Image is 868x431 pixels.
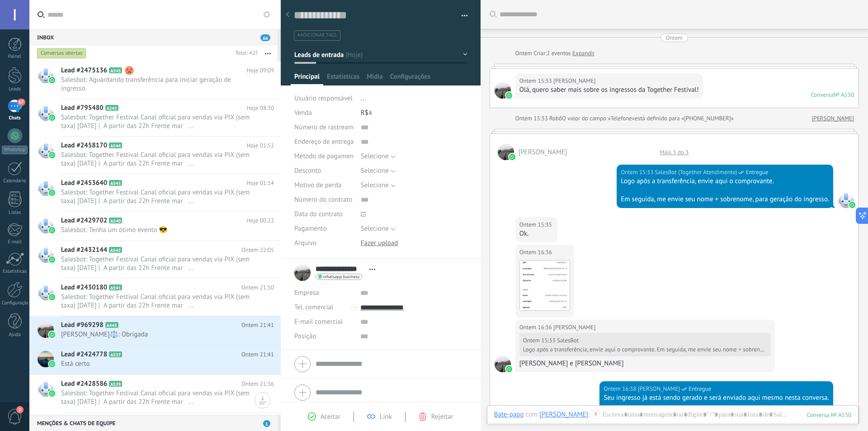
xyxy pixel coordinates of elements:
[495,82,511,99] span: Havilla Azevedo
[588,410,590,419] span: :
[61,255,257,272] span: Salesbot: Together Festival Canal oficial para vendas via PIX (sem taxa) [DATE] | A partir das 22...
[812,114,854,123] a: [PERSON_NAME]
[361,222,396,236] button: Selecione
[294,72,320,85] span: Principal
[294,106,354,120] div: Venda
[109,180,122,186] span: A543
[109,142,122,148] span: A544
[49,227,55,233] img: waba.svg
[294,182,341,189] span: Motivo de perda
[361,224,389,233] span: Selecione
[361,166,389,175] span: Selecione
[294,149,354,164] div: Método de pagamento
[547,49,571,58] span: 2 eventos
[498,144,514,160] span: Havilla Azevedo
[2,269,28,275] div: Estatísticas
[666,33,683,42] div: Ontem
[655,148,693,156] div: Mais 3 do 3
[61,76,257,93] span: Salesbot: Aguardando transferência para iniciar geração de ingresso.
[294,135,354,149] div: Endereço de entrega
[241,283,274,292] span: Ontem 21:50
[61,216,107,225] span: Lead #2429702
[49,390,55,397] img: waba.svg
[689,384,711,393] span: Entregue
[509,154,515,160] img: waba.svg
[834,91,854,99] div: № A530
[37,48,86,59] div: Conversas abertas
[61,151,257,168] span: Salesbot: Together Festival Canal oficial para vendas via PIX (sem taxa) [DATE] | A partir das 22...
[553,323,595,332] span: Havilla Azevedo
[2,239,28,245] div: E-mail
[2,332,28,338] div: Ajuda
[849,202,855,208] img: waba.svg
[506,366,512,372] img: waba.svg
[519,220,553,229] div: Ontem 15:35
[231,49,258,58] div: Total: 427
[29,279,281,316] a: Lead #2430180 A541 Ontem 21:50 Salesbot: Together Festival Canal oficial para vendas via PIX (sem...
[294,153,359,160] span: Método de pagamento
[109,284,122,290] span: A541
[61,246,107,255] span: Lead #2432144
[745,168,768,177] span: Entregue
[2,146,28,154] div: WhatsApp
[29,375,281,412] a: Lead #2428586 A539 Ontem 21:36 Salesbot: Together Festival Canal oficial para vendas via PIX (sem...
[572,49,594,58] a: Expandir
[557,336,579,344] span: SalesBot
[519,248,553,257] div: Ontem 16:36
[109,218,122,223] span: A540
[635,114,734,123] span: está definido para «[PHONE_NUMBER]»
[61,389,257,406] span: Salesbot: Together Festival Canal oficial para vendas via PIX (sem taxa) [DATE] | A partir das 22...
[361,152,389,161] span: Selecione
[2,86,28,92] div: Leads
[294,193,354,207] div: Número do contrato
[105,105,118,111] span: A243
[241,350,274,359] span: Ontem 21:41
[495,356,511,372] span: Havilla Azevedo
[109,351,122,357] span: A537
[49,189,55,196] img: waba.svg
[2,115,28,121] div: Chats
[655,168,737,177] span: SalesBot (Together Atendimento)
[811,91,834,99] div: Conversa
[294,164,354,178] div: Desconto
[61,379,107,388] span: Lead #2428586
[294,178,354,193] div: Motivo de perda
[49,256,55,263] img: waba.svg
[2,178,28,184] div: Calendário
[294,196,353,203] span: Número do contrato
[523,346,765,353] div: Logo após a transferência, envie aqui o comprovante. Em seguida, me envie seu nome + sobrenome, p...
[294,317,343,326] span: E-mail comercial
[260,34,270,41] span: 66
[431,412,453,421] span: Rejeitar
[519,323,553,332] div: Ontem 16:36
[519,85,699,95] div: Olá, quero saber mais sobre os ingressos da Together Festival!
[294,124,367,131] span: Número de rastreamento
[16,406,24,413] span: 2
[61,179,107,188] span: Lead #2453640
[294,236,354,251] div: Arquivo
[539,410,588,418] div: Havilla Azevedo
[361,149,396,164] button: Selecione
[109,381,122,387] span: A539
[367,72,383,85] span: Mídia
[621,195,829,204] div: Em seguida, me envie seu nome + sobrenome, para geração do ingresso.
[2,54,28,60] div: Painel
[638,384,680,393] span: Idayanne Serra (Sales Office)
[294,109,312,117] span: Venda
[549,114,562,122] span: Robô
[519,148,567,156] span: Havilla Azevedo
[109,67,122,73] span: A545
[61,66,107,75] span: Lead #2475136
[294,329,354,344] div: Posição
[361,178,396,193] button: Selecione
[61,104,104,113] span: Lead #795480
[247,66,274,75] span: Hoje 09:09
[2,210,28,216] div: Listas
[61,141,107,150] span: Lead #2458170
[294,91,354,106] div: Usuário responsável
[49,294,55,300] img: waba.svg
[2,300,28,306] div: Configurações
[604,393,829,403] div: Seu ingresso já está sendo gerado e será enviado aqui mesmo nesta conversa.
[361,164,396,178] button: Selecione
[807,411,851,419] div: 530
